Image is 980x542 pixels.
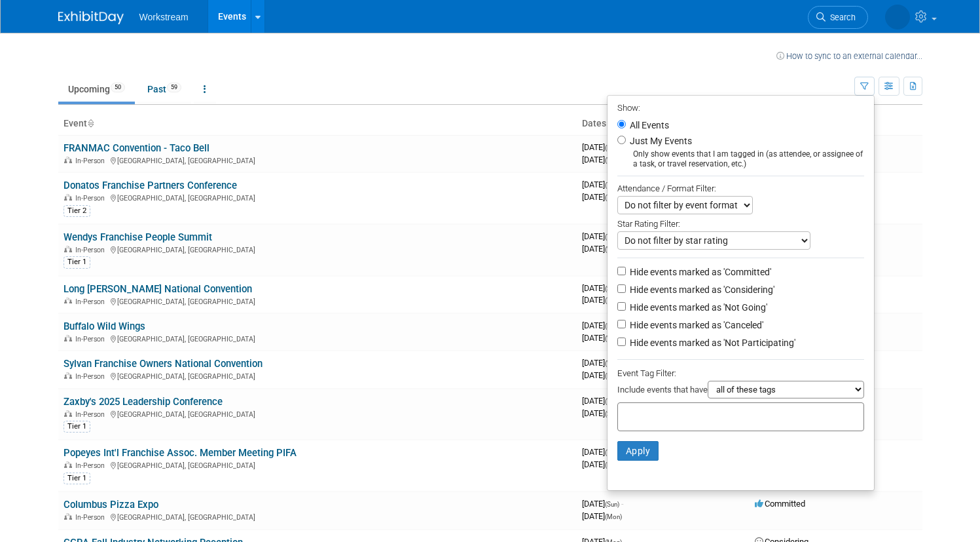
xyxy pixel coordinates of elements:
span: (Tue) [605,233,619,241]
span: (Fri) [605,372,615,379]
div: Star Rating Filter: [617,214,864,231]
label: Hide events marked as 'Committed' [627,265,771,279]
div: [GEOGRAPHIC_DATA], [GEOGRAPHIC_DATA] [64,333,572,343]
span: 59 [167,83,181,92]
a: Sort by Event Name [87,118,94,128]
a: Sylvan Franchise Owners National Convention [64,358,263,370]
a: Donatos Franchise Partners Conference [64,180,237,191]
span: [DATE] [582,499,623,509]
label: Hide events marked as 'Not Going' [627,301,767,314]
img: In-Person Event [64,194,72,201]
span: [DATE] [582,396,623,406]
span: [DATE] [582,459,615,469]
span: (Sat) [605,410,618,417]
th: Event [58,113,577,135]
img: In-Person Event [64,461,72,468]
div: Tier 2 [64,205,90,217]
span: In-Person [75,157,109,165]
a: How to sync to an external calendar... [776,51,922,61]
a: Popeyes Int'l Franchise Assoc. Member Meeting PIFA [64,447,297,459]
div: [GEOGRAPHIC_DATA], [GEOGRAPHIC_DATA] [64,296,572,306]
span: In-Person [75,298,109,306]
div: Include events that have [617,381,864,402]
div: Event Tag Filter: [617,366,864,381]
label: Hide events marked as 'Not Participating' [627,336,795,349]
div: Tier 1 [64,473,90,484]
div: Attendance / Format Filter: [617,181,864,196]
div: Tier 1 [64,256,90,268]
span: (Fri) [605,461,615,469]
label: Hide events marked as 'Considering' [627,283,774,296]
span: [DATE] [582,358,626,368]
label: Just My Events [627,134,692,147]
span: [DATE] [582,231,623,241]
span: (Sun) [605,285,619,292]
div: Show: [617,99,864,115]
div: [GEOGRAPHIC_DATA], [GEOGRAPHIC_DATA] [64,192,572,203]
span: (Thu) [605,194,619,201]
span: [DATE] [582,192,619,202]
span: In-Person [75,410,109,419]
span: (Wed) [605,335,622,342]
span: (Wed) [605,157,622,164]
div: Tier 1 [64,421,90,433]
div: [GEOGRAPHIC_DATA], [GEOGRAPHIC_DATA] [64,511,572,522]
span: (Wed) [605,246,622,253]
span: In-Person [75,461,109,470]
span: [DATE] [582,447,623,457]
span: [DATE] [582,408,618,418]
span: [DATE] [582,295,619,305]
img: In-Person Event [64,410,72,417]
a: Upcoming50 [58,77,135,102]
span: Search [826,12,856,22]
span: (Thu) [605,398,619,405]
span: (Mon) [605,513,622,520]
div: [GEOGRAPHIC_DATA], [GEOGRAPHIC_DATA] [64,459,572,470]
span: [DATE] [582,180,623,189]
a: Past59 [137,77,191,102]
div: [GEOGRAPHIC_DATA], [GEOGRAPHIC_DATA] [64,155,572,165]
img: Rousie Mok [885,5,910,29]
img: In-Person Event [64,372,72,379]
span: (Tue) [605,182,619,189]
a: FRANMAC Convention - Taco Bell [64,142,209,154]
span: In-Person [75,372,109,381]
span: Workstream [139,12,189,22]
span: (Wed) [605,360,622,367]
span: (Tue) [605,297,619,304]
span: (Sun) [605,501,619,508]
label: Hide events marked as 'Canceled' [627,319,763,332]
a: Zaxby's 2025 Leadership Conference [64,396,223,408]
div: Only show events that I am tagged in (as attendee, or assignee of a task, or travel reservation, ... [617,149,864,169]
a: Buffalo Wild Wings [64,320,145,332]
img: In-Person Event [64,335,72,341]
div: [GEOGRAPHIC_DATA], [GEOGRAPHIC_DATA] [64,408,572,419]
span: In-Person [75,246,109,254]
span: [DATE] [582,320,626,330]
label: All Events [627,121,669,130]
span: In-Person [75,335,109,343]
span: [DATE] [582,511,622,521]
span: [DATE] [582,244,622,254]
span: In-Person [75,194,109,203]
th: Dates [577,113,750,135]
button: Apply [617,441,659,461]
div: [GEOGRAPHIC_DATA], [GEOGRAPHIC_DATA] [64,370,572,381]
span: 50 [111,83,125,92]
img: In-Person Event [64,298,72,304]
span: [DATE] [582,283,623,293]
span: (Mon) [605,322,622,330]
a: Sort by Start Date [606,118,613,128]
img: In-Person Event [64,157,72,163]
span: [DATE] [582,333,622,343]
span: - [621,499,623,509]
img: In-Person Event [64,246,72,252]
img: In-Person Event [64,513,72,520]
span: [DATE] [582,142,626,152]
a: Long [PERSON_NAME] National Convention [64,283,252,295]
span: (Mon) [605,144,622,151]
div: [GEOGRAPHIC_DATA], [GEOGRAPHIC_DATA] [64,244,572,254]
span: (Thu) [605,449,619,456]
a: Search [808,6,868,29]
a: Wendys Franchise People Summit [64,231,212,243]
